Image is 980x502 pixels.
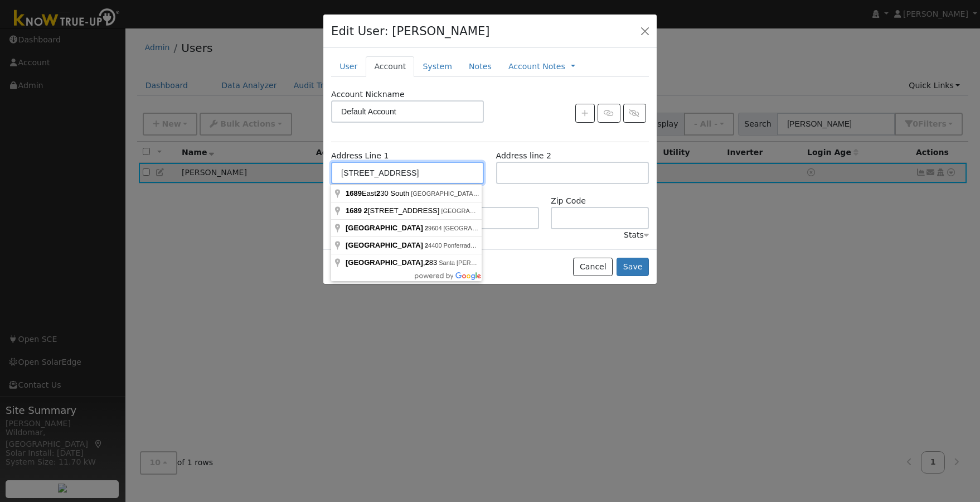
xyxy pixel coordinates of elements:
[439,259,734,266] span: Santa [PERSON_NAME], [GEOGRAPHIC_DATA] - State of [GEOGRAPHIC_DATA], [GEOGRAPHIC_DATA]
[411,190,659,197] span: [GEOGRAPHIC_DATA][PERSON_NAME], [GEOGRAPHIC_DATA], [GEOGRAPHIC_DATA]
[331,56,366,77] a: User
[425,225,428,231] span: 2
[425,242,428,249] span: 2
[346,241,423,249] span: [GEOGRAPHIC_DATA]
[376,189,380,197] span: 2
[346,258,439,267] span: , 83
[623,104,646,123] button: Unlink Account
[460,56,500,77] a: Notes
[508,61,565,73] a: Account Notes
[414,56,460,77] a: System
[617,258,649,277] button: Save
[346,258,423,267] span: [GEOGRAPHIC_DATA]
[598,104,620,123] button: Link Account
[624,229,649,241] div: Stats
[425,258,429,267] span: 2
[331,150,389,162] label: Address Line 1
[346,189,411,197] span: East 30 South
[346,206,441,215] span: [STREET_ADDRESS]
[575,104,595,123] button: Create New Account
[331,89,405,100] label: Account Nickname
[425,242,541,249] span: 4400 Ponferrada, [GEOGRAPHIC_DATA]
[364,206,368,215] span: 2
[366,56,414,77] a: Account
[573,258,613,277] button: Cancel
[496,150,551,162] label: Address line 2
[346,224,423,232] span: [GEOGRAPHIC_DATA]
[331,22,490,40] h4: Edit User: [PERSON_NAME]
[551,195,586,207] label: Zip Code
[346,189,362,197] span: 1689
[425,225,575,231] span: 9604 [GEOGRAPHIC_DATA], [GEOGRAPHIC_DATA]
[346,206,362,215] span: 1689
[441,207,690,214] span: [GEOGRAPHIC_DATA][PERSON_NAME], [GEOGRAPHIC_DATA], [GEOGRAPHIC_DATA]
